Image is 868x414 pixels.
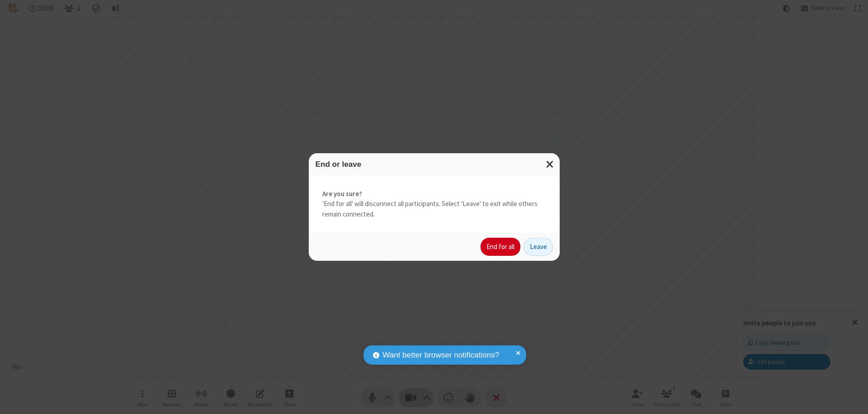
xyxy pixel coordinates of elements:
h3: End or leave [316,160,553,169]
span: Want better browser notifications? [382,349,499,361]
strong: Are you sure? [322,189,546,199]
button: End for all [481,238,520,256]
button: Leave [524,238,553,256]
div: 'End for all' will disconnect all participants. Select 'Leave' to exit while others remain connec... [309,175,560,233]
button: Close modal [541,153,560,175]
